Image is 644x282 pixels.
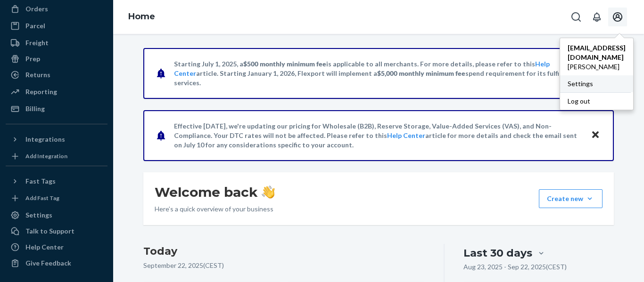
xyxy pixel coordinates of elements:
button: Open notifications [587,8,606,26]
div: Fast Tags [25,177,56,186]
span: $5,000 monthly minimum fee [377,69,465,77]
div: Last 30 days [463,246,532,260]
div: Freight [25,38,49,48]
span: $500 monthly minimum fee [243,60,326,68]
a: Settings [6,208,107,223]
a: Prep [6,51,107,66]
a: Add Fast Tag [6,193,107,204]
button: Fast Tags [6,174,107,189]
p: Here’s a quick overview of your business [155,204,275,214]
div: Parcel [25,21,45,31]
div: Reporting [25,87,57,97]
button: Open Search Box [567,8,586,26]
a: Parcel [6,18,107,33]
button: Give Feedback [6,256,107,271]
a: Returns [6,67,107,82]
button: Log out [560,92,631,110]
div: Help Center [25,242,64,252]
a: Talk to Support [6,224,107,239]
a: Billing [6,101,107,116]
a: Orders [6,1,107,16]
div: Talk to Support [25,226,74,236]
p: Effective [DATE], we're updating our pricing for Wholesale (B2B), Reserve Storage, Value-Added Se... [174,121,582,150]
a: Settings [560,75,633,92]
div: Add Fast Tag [25,194,59,202]
p: September 22, 2025 ( CEST ) [143,261,425,270]
a: Reporting [6,84,107,99]
div: Settings [25,210,52,220]
div: Returns [25,70,50,80]
div: Billing [25,104,45,113]
h1: Welcome back [155,184,275,201]
a: Home [128,11,155,22]
button: Integrations [6,132,107,147]
button: Open account menu [608,8,627,26]
div: Add Integration [25,152,67,160]
a: Help Center [387,131,425,139]
div: Orders [25,4,48,14]
p: Starting July 1, 2025, a is applicable to all merchants. For more details, please refer to this a... [174,59,582,88]
div: Prep [25,54,40,64]
span: [PERSON_NAME] [568,62,626,72]
p: Aug 23, 2025 - Sep 22, 2025 ( CEST ) [463,262,567,272]
a: Add Integration [6,151,107,162]
div: Integrations [25,135,65,144]
img: hand-wave emoji [262,185,275,199]
div: Give Feedback [25,258,71,268]
h3: Today [143,244,425,259]
a: [EMAIL_ADDRESS][DOMAIN_NAME][PERSON_NAME] [560,40,633,75]
a: Help Center [6,240,107,255]
button: Close [589,129,602,142]
span: [EMAIL_ADDRESS][DOMAIN_NAME] [568,43,626,62]
button: Create new [539,189,603,208]
ol: breadcrumbs [121,3,163,31]
a: Freight [6,35,107,50]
